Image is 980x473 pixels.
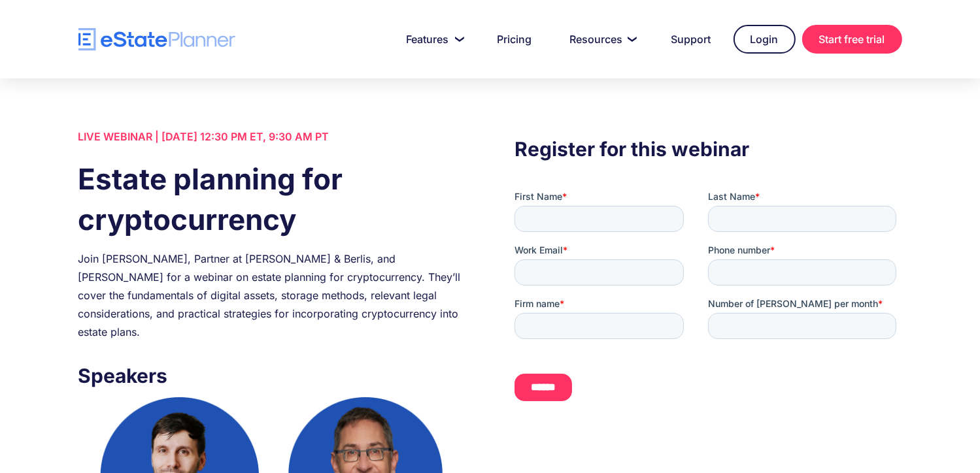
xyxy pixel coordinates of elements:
h3: Speakers [78,361,465,391]
h3: Register for this webinar [515,134,902,164]
a: Start free trial [802,25,902,54]
iframe: Form 0 [515,190,902,412]
a: Resources [554,26,649,52]
a: Support [656,26,727,52]
a: Login [734,25,796,54]
a: Pricing [482,26,548,52]
h1: Estate planning for cryptocurrency [78,159,465,240]
a: Features [391,26,475,52]
div: Join [PERSON_NAME], Partner at [PERSON_NAME] & Berlis, and [PERSON_NAME] for a webinar on estate ... [78,250,465,341]
div: LIVE WEBINAR | [DATE] 12:30 PM ET, 9:30 AM PT [78,127,465,146]
a: home [78,28,235,51]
